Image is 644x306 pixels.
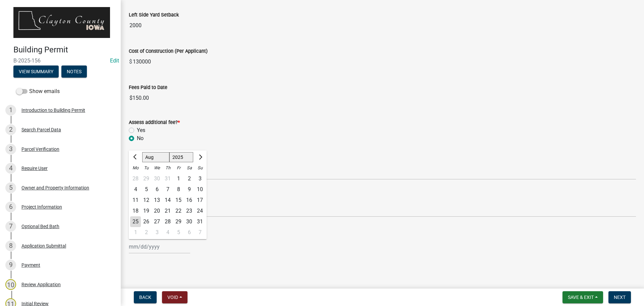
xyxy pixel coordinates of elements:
[5,279,16,290] div: 10
[162,291,187,303] button: Void
[152,227,162,238] div: Wednesday, September 3, 2025
[173,227,184,238] div: 5
[130,184,141,195] div: Monday, August 4, 2025
[5,221,16,232] div: 7
[129,55,132,69] span: $
[21,166,48,171] div: Require User
[184,195,195,206] div: 16
[130,206,141,216] div: Monday, August 18, 2025
[130,227,141,238] div: 1
[162,195,173,206] div: 14
[195,227,205,238] div: 7
[21,244,66,248] div: Application Submittal
[61,69,87,75] wm-modal-confirm: Notes
[130,163,141,173] div: Mo
[141,173,152,184] div: Tuesday, July 29, 2025
[130,206,141,216] div: 18
[152,206,162,216] div: 20
[137,134,144,142] label: No
[5,163,16,174] div: 4
[130,216,141,227] div: 25
[5,260,16,270] div: 9
[184,206,195,216] div: Saturday, August 23, 2025
[21,185,89,190] div: Owner and Property Information
[173,195,184,206] div: Friday, August 15, 2025
[195,184,205,195] div: Sunday, August 10, 2025
[21,108,85,113] div: Introduction to Building Permit
[162,216,173,227] div: 28
[141,195,152,206] div: Tuesday, August 12, 2025
[162,195,173,206] div: Thursday, August 14, 2025
[5,241,16,251] div: 8
[141,206,152,216] div: 19
[195,206,205,216] div: 24
[195,206,205,216] div: Sunday, August 24, 2025
[141,184,152,195] div: Tuesday, August 5, 2025
[195,163,205,173] div: Su
[141,163,152,173] div: Tu
[195,216,205,227] div: 31
[562,291,603,303] button: Save & Exit
[184,184,195,195] div: Saturday, August 9, 2025
[152,184,162,195] div: 6
[5,105,16,116] div: 1
[173,227,184,238] div: Friday, September 5, 2025
[13,57,107,64] span: B-2025-156
[184,163,195,173] div: Sa
[129,13,179,17] label: Left Side Yard Setback
[134,291,157,303] button: Back
[13,69,59,75] wm-modal-confirm: Summary
[5,124,16,135] div: 2
[129,240,190,254] input: mm/dd/yyyy
[608,291,631,303] button: Next
[173,216,184,227] div: 29
[173,173,184,184] div: Friday, August 1, 2025
[21,127,61,132] div: Search Parcel Data
[152,173,162,184] div: 30
[141,195,152,206] div: 12
[173,195,184,206] div: 15
[184,227,195,238] div: 6
[162,184,173,195] div: Thursday, August 7, 2025
[141,206,152,216] div: Tuesday, August 19, 2025
[196,152,204,163] button: Next month
[184,216,195,227] div: Saturday, August 30, 2025
[152,195,162,206] div: 13
[141,184,152,195] div: 5
[21,263,40,267] div: Payment
[195,173,205,184] div: Sunday, August 3, 2025
[5,202,16,212] div: 6
[152,163,162,173] div: We
[130,227,141,238] div: Monday, September 1, 2025
[173,216,184,227] div: Friday, August 29, 2025
[21,224,59,229] div: Optional Bed Bath
[195,173,205,184] div: 3
[568,295,594,300] span: Save & Exit
[195,195,205,206] div: Sunday, August 17, 2025
[173,206,184,216] div: 22
[184,227,195,238] div: Saturday, September 6, 2025
[152,227,162,238] div: 3
[195,216,205,227] div: Sunday, August 31, 2025
[21,147,59,151] div: Parcel Verification
[184,195,195,206] div: Saturday, August 16, 2025
[162,184,173,195] div: 7
[184,184,195,195] div: 9
[141,227,152,238] div: Tuesday, September 2, 2025
[152,184,162,195] div: Wednesday, August 6, 2025
[184,216,195,227] div: 30
[195,227,205,238] div: Sunday, September 7, 2025
[141,173,152,184] div: 29
[184,206,195,216] div: 23
[141,216,152,227] div: Tuesday, August 26, 2025
[129,120,180,125] label: Assess additional fee?
[162,163,173,173] div: Th
[152,173,162,184] div: Wednesday, July 30, 2025
[137,126,145,134] label: Yes
[61,65,87,78] button: Notes
[614,295,626,300] span: Next
[152,216,162,227] div: 27
[130,216,141,227] div: Monday, August 25, 2025
[162,173,173,184] div: 31
[139,295,151,300] span: Back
